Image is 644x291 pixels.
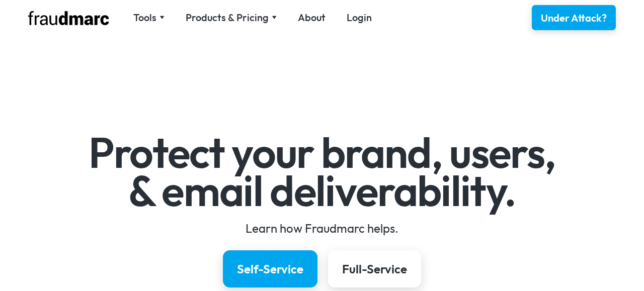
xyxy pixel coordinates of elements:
[186,11,277,25] div: Products & Pricing
[30,220,614,236] div: Learn how Fraudmarc helps.
[342,261,407,277] div: Full-Service
[186,11,269,25] div: Products & Pricing
[532,5,616,30] a: Under Attack?
[223,250,317,287] a: Self-Service
[541,11,607,25] div: Under Attack?
[298,11,326,25] a: About
[347,11,372,25] a: Login
[328,250,421,287] a: Full-Service
[133,11,156,25] div: Tools
[133,11,165,25] div: Tools
[237,261,303,277] div: Self-Service
[30,134,614,210] h1: Protect your brand, users, & email deliverability.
